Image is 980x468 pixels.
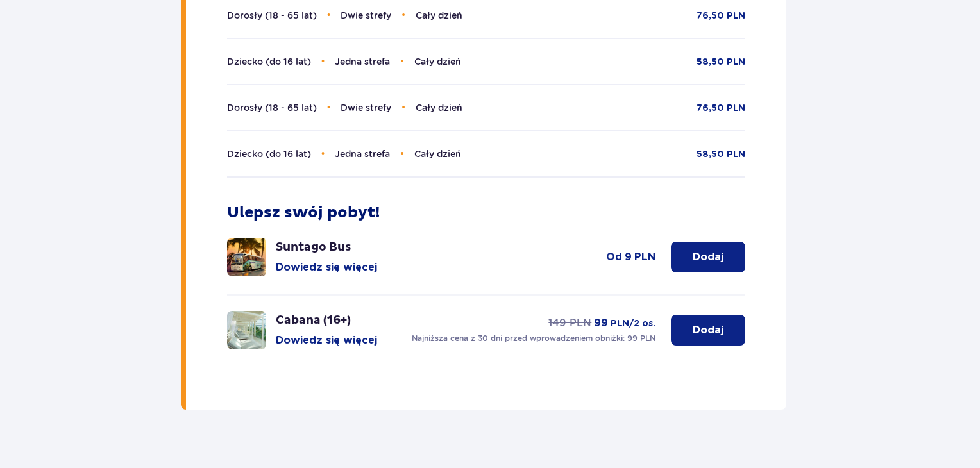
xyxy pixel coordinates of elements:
[341,10,391,21] span: Dwie strefy
[227,149,311,159] span: Dziecko (do 16 lat)
[625,250,632,264] span: 9
[327,9,331,22] span: •
[594,316,608,330] span: 99
[671,242,745,272] button: Dodaj
[416,10,462,21] span: Cały dzień
[401,9,405,22] span: •
[341,103,391,113] span: Dwie strefy
[634,250,655,264] span: PLN
[227,103,317,113] span: Dorosły (18 - 65 lat)
[327,101,331,114] span: •
[276,313,351,328] p: Cabana (16+)
[412,333,655,344] p: Najniższa cena z 30 dni przed wprowadzeniem obniżki: 99 PLN
[400,147,404,160] span: •
[276,260,377,274] button: Dowiedz się więcej
[416,103,462,113] span: Cały dzień
[414,56,461,67] span: Cały dzień
[335,149,390,159] span: Jedna strefa
[335,56,390,67] span: Jedna strefa
[697,148,745,161] p: 58,50 PLN
[697,56,745,69] p: 58,50 PLN
[606,250,622,264] span: od
[548,316,591,330] p: 149 PLN
[276,333,377,347] button: Dowiedz się więcej
[227,56,311,67] span: Dziecko (do 16 lat)
[400,55,404,68] span: •
[671,315,745,346] button: Dodaj
[227,311,266,349] img: attraction
[227,203,380,222] p: Ulepsz swój pobyt!
[611,317,655,330] span: PLN /2 os.
[276,240,351,255] p: Suntago Bus
[697,102,745,115] p: 76,50 PLN
[693,323,723,337] p: Dodaj
[321,147,325,160] span: •
[697,10,745,22] p: 76,50 PLN
[693,250,723,264] p: Dodaj
[227,10,317,21] span: Dorosły (18 - 65 lat)
[321,55,325,68] span: •
[401,101,405,114] span: •
[227,238,266,276] img: attraction
[414,149,461,159] span: Cały dzień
